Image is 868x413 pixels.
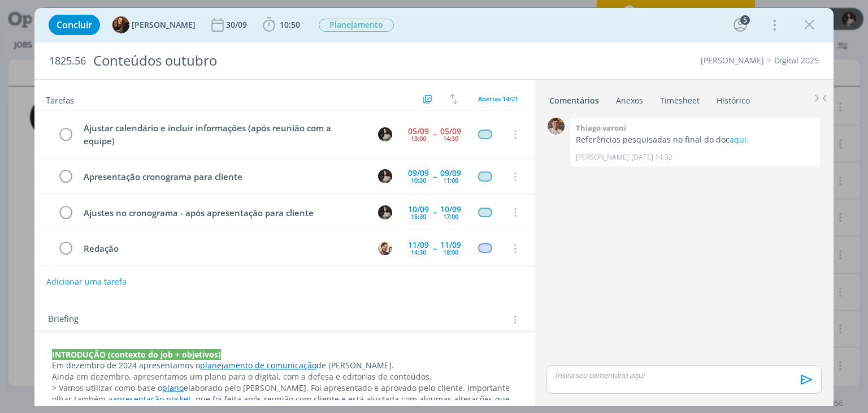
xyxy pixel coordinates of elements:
[408,127,429,135] div: 05/09
[260,16,303,34] button: 10:50
[378,169,392,183] img: C
[478,94,518,103] span: Abertas 14/21
[701,55,764,66] a: [PERSON_NAME]
[440,205,461,213] div: 10/09
[443,249,458,255] div: 18:00
[576,123,626,133] b: Thiago varoni
[88,47,493,75] div: Conteúdos outubro
[433,130,436,138] span: --
[411,177,426,183] div: 10:30
[411,213,426,220] div: 15:30
[52,349,221,360] strong: INTRODUÇÃO (contexto do job + objetivos)
[377,204,394,221] button: C
[378,205,392,220] img: C
[52,360,517,371] p: Em dezembro de 2024 apresentamos o de [PERSON_NAME].
[377,126,394,143] button: C
[548,118,565,135] img: T
[716,90,750,106] a: Histórico
[52,382,512,405] span: elaborado pelo [PERSON_NAME]. Foi apresentado e aprovado pelo cliente. Importante olhar também a
[433,244,436,252] span: --
[774,55,819,66] a: Digital 2025
[49,55,86,67] span: 1825.56
[318,18,394,32] button: Planejamento
[576,134,814,145] p: Referências pesquisadas no final do doc
[378,127,392,141] img: C
[79,170,367,184] div: Apresentação cronograma para cliente
[659,90,700,106] a: Timesheet
[280,19,300,30] span: 10:50
[411,135,426,141] div: 13:00
[319,19,394,32] span: Planejamento
[408,205,429,213] div: 10/09
[616,95,643,106] div: Anexos
[79,206,367,220] div: Ajustes no cronograma - após apresentação para cliente
[450,94,458,104] img: arrow-down-up.svg
[433,208,436,216] span: --
[740,15,750,25] div: 5
[112,16,129,33] img: T
[440,241,461,249] div: 11/09
[112,16,196,33] button: T[PERSON_NAME]
[408,241,429,249] div: 11/09
[411,249,426,255] div: 14:30
[576,152,629,162] p: [PERSON_NAME]
[440,127,461,135] div: 05/09
[549,90,600,106] a: Comentários
[52,382,162,393] span: > Vamos utilizar como base o
[200,360,316,371] a: planejamento de comunicação
[433,173,436,180] span: --
[408,169,429,177] div: 09/09
[34,8,833,406] div: dialog
[48,312,79,327] span: Briefing
[377,240,394,257] button: G
[443,177,458,183] div: 11:00
[52,371,432,382] span: Ainda em dezembro, apresentamos um plano para o digital, com a defesa e editorias de conteúdos.
[631,152,672,162] span: [DATE] 14:32
[132,21,196,29] span: [PERSON_NAME]
[112,394,191,405] a: apresentação pocket
[730,134,749,145] a: aqui.
[378,241,392,255] img: G
[731,16,749,34] button: 5
[46,272,127,292] button: Adicionar uma tarefa
[440,169,461,177] div: 09/09
[49,15,100,35] button: Concluir
[46,92,74,106] span: Tarefas
[443,135,458,141] div: 14:30
[79,121,367,148] div: Ajustar calendário e incluir informações (após reunião com a equipe)
[377,168,394,185] button: C
[57,20,92,29] span: Concluir
[443,213,458,220] div: 17:00
[162,382,184,393] a: plano
[79,242,367,256] div: Redação
[226,21,249,29] div: 30/09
